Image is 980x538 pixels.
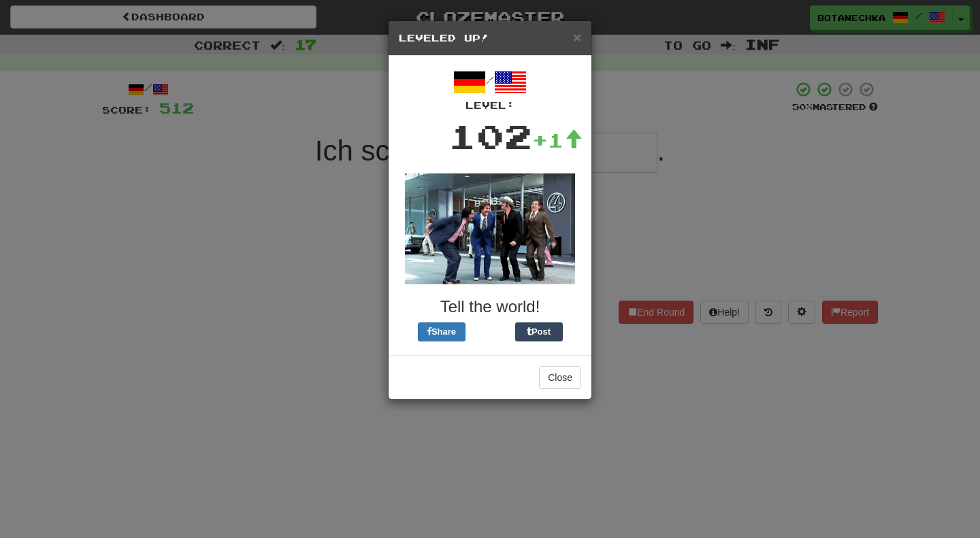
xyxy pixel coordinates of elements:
[573,29,581,45] span: ×
[532,127,583,154] div: +1
[515,322,563,341] button: Post
[465,322,515,341] iframe: X Post Button
[405,173,575,284] img: anchorman-0f45bd94e4bc77b3e4009f63bd0ea52a2253b4c1438f2773e23d74ae24afd04f.gif
[399,66,581,112] div: /
[399,31,581,45] h5: Leveled Up!
[399,99,581,112] div: Level:
[539,366,581,389] button: Close
[399,298,581,316] h3: Tell the world!
[418,322,465,341] button: Share
[448,112,532,160] div: 102
[573,30,581,44] button: Close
